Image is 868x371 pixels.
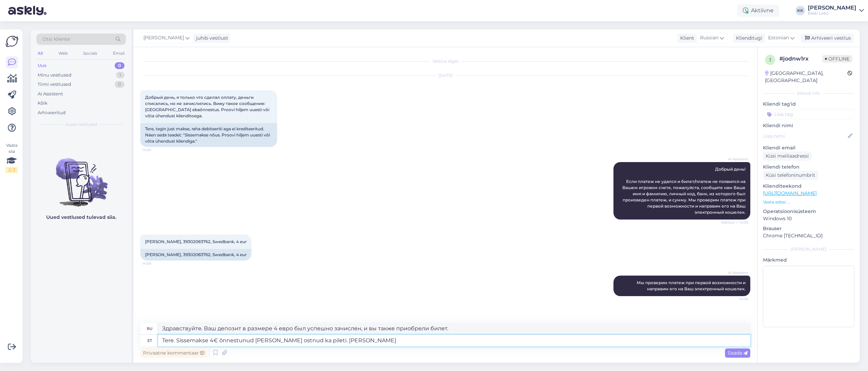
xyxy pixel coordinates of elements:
[763,109,854,119] input: Lisa tag
[723,270,748,275] span: AI Assistent
[763,190,817,196] a: [URL][DOMAIN_NAME]
[728,350,748,356] span: Saada
[763,199,854,205] p: Vaata edasi ...
[140,72,750,79] div: [DATE]
[763,122,854,129] p: Kliendi nimi
[147,335,152,346] div: et
[763,256,854,264] p: Märkmed
[38,109,66,116] div: Arhiveeritud
[763,171,818,180] div: Küsi telefoninumbrit
[763,215,854,222] p: Windows 10
[140,123,277,147] div: Tere, tegin just makse, raha debiteeriti aga ei krediteeritud. Näen seda teadet: "Sissemakse nõus...
[677,35,694,42] div: Klient
[115,81,125,88] div: 0
[145,95,270,118] span: Добрый день, я только что сделал оплату, деньги списались, но не зачислились. Вижу такое сообщени...
[142,261,168,266] span: 14:05
[779,55,822,63] div: # jodnw1rx
[5,142,18,173] div: Vaata siia
[65,121,97,128] span: Uued vestlused
[763,225,854,232] p: Brauser
[57,49,69,58] div: Web
[763,151,812,161] div: Küsi meiliaadressi
[822,55,852,63] span: Offline
[38,100,48,107] div: Kõik
[140,249,251,261] div: [PERSON_NAME], 39302083762, Swedbank, 4 eur
[763,132,846,140] input: Lisa nimi
[763,208,854,215] p: Operatsioonisüsteem
[38,91,63,97] div: AI Assistent
[142,147,168,153] span: 14:05
[38,62,47,69] div: Uus
[723,157,748,162] span: AI Assistent
[147,323,153,334] div: ru
[763,90,854,96] div: Kliendi info
[112,49,126,58] div: Email
[5,35,18,48] img: Askly Logo
[765,70,847,84] div: [GEOGRAPHIC_DATA], [GEOGRAPHIC_DATA]
[763,183,854,190] p: Klienditeekond
[637,280,747,291] span: Мы проверим платеж при первой возможности и направим его на Ваш электронный кошелек.
[723,296,748,302] span: 14:05
[763,232,854,239] p: Chrome [TECHNICAL_ID]
[116,72,125,79] div: 1
[82,49,99,58] div: Socials
[143,34,184,42] span: [PERSON_NAME]
[140,348,207,358] div: Privaatne kommentaar
[145,239,247,244] span: [PERSON_NAME], 39302083762, Swedbank, 4 eur
[700,34,718,42] span: Russian
[763,101,854,108] p: Kliendi tag'id
[38,72,72,79] div: Minu vestlused
[42,36,70,43] span: Otsi kliente
[193,35,228,42] div: juhib vestlust
[795,6,805,15] div: KK
[808,11,856,16] div: Eesti Loto
[801,34,854,43] div: Arhiveeri vestlus
[737,4,779,17] div: Aktiivne
[38,81,71,88] div: Tiimi vestlused
[763,246,854,252] div: [PERSON_NAME]
[721,220,748,225] span: Nähtud ✓ 14:05
[31,146,131,208] img: No chats
[768,34,789,42] span: Estonian
[769,57,771,62] span: j
[158,335,750,346] textarea: Tere. Sissemakse 4€ õnnestunud [PERSON_NAME] ostnud ka pileti. Ku
[5,167,18,173] div: 2 / 3
[733,35,762,42] div: Klienditugi
[808,5,856,11] div: [PERSON_NAME]
[36,49,44,58] div: All
[158,323,750,334] textarea: Здравствуйте. Ваш депозит в размере 4 евро был успешно зачислен, и вы также приобрели билет.
[140,58,750,64] div: Vestlus algas
[46,214,116,221] p: Uued vestlused tulevad siia.
[763,163,854,171] p: Kliendi telefon
[763,144,854,151] p: Kliendi email
[808,5,864,16] a: [PERSON_NAME]Eesti Loto
[115,62,125,69] div: 0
